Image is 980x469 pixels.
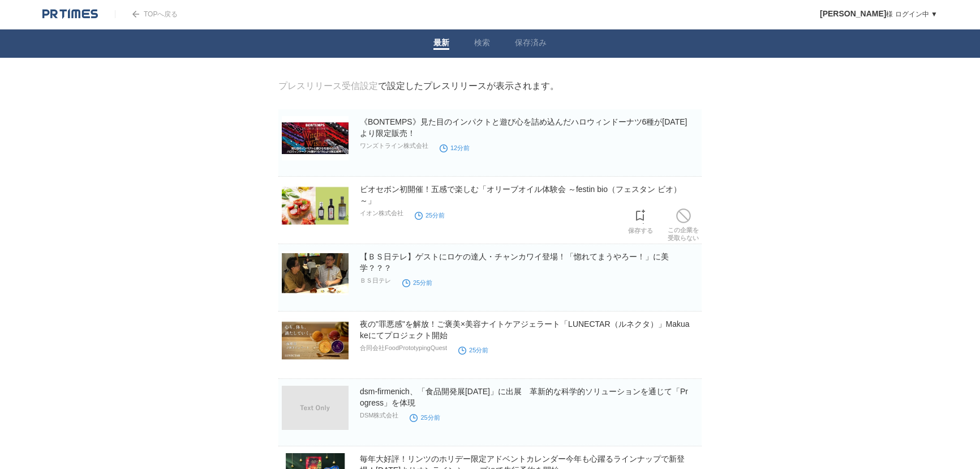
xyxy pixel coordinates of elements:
[360,276,391,285] p: ＢＳ日テレ
[820,10,938,18] a: [PERSON_NAME]様 ログイン中 ▼
[360,142,428,150] p: ワンズトライン株式会社
[42,8,98,20] img: logo.png
[360,117,687,138] a: 《BONTEMPS》見た目のインパクトと遊び心を詰め込んだハロウィンドーナツ6種が[DATE]より限定販売！
[282,318,349,363] img: 夜の"罪悪感"を解放！ご褒美×美容ナイトケアジェラート「LUNECTAR（ルネクタ）」Makuakeにてプロジェクト開始
[282,116,349,160] img: 《BONTEMPS》見た目のインパクトと遊び心を詰め込んだハロウィンドーナツ6種が10/15(水)より限定販売！
[360,411,398,420] p: DSM株式会社
[360,209,403,218] p: イオン株式会社
[282,386,349,430] img: dsm-firmenich、「食品開発展2025」に出展 革新的な科学的ソリューションを通じて「Progress」を体現
[278,80,559,92] div: で設定したプレスリリースが表示されます。
[282,184,349,228] img: ビオセボン初開催！五感で楽しむ「オリーブオイル体験会 ～festin bio（フェスタン ビオ）～」
[433,38,449,50] a: 最新
[668,206,699,242] a: この企業を受取らない
[360,319,690,340] a: 夜の"罪悪感"を解放！ご褒美×美容ナイトケアジェラート「LUNECTAR（ルネクタ）」Makuakeにてプロジェクト開始
[402,279,432,286] time: 25分前
[360,252,669,272] a: 【ＢＳ日テレ】ゲストにロケの達人・チャンカワイ登場！「惚れてまうやろー！」に美学？？？
[360,387,688,407] a: dsm-firmenich、「食品開発展[DATE]」に出展 革新的な科学的ソリューションを通じて「Progress」を体現
[628,206,653,234] a: 保存する
[474,38,490,50] a: 検索
[515,38,547,50] a: 保存済み
[360,344,447,352] p: 合同会社FoodPrototypingQuest
[410,414,440,421] time: 25分前
[458,347,488,353] time: 25分前
[132,11,139,18] img: arrow.png
[820,9,886,18] span: [PERSON_NAME]
[278,81,378,91] a: プレスリリース受信設定
[415,212,445,219] time: 25分前
[360,185,681,205] a: ビオセボン初開催！五感で楽しむ「オリーブオイル体験会 ～festin bio（フェスタン ビオ）～」
[440,144,470,151] time: 12分前
[115,10,178,18] a: TOPへ戻る
[282,251,349,295] img: 【ＢＳ日テレ】ゲストにロケの達人・チャンカワイ登場！「惚れてまうやろー！」に美学？？？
